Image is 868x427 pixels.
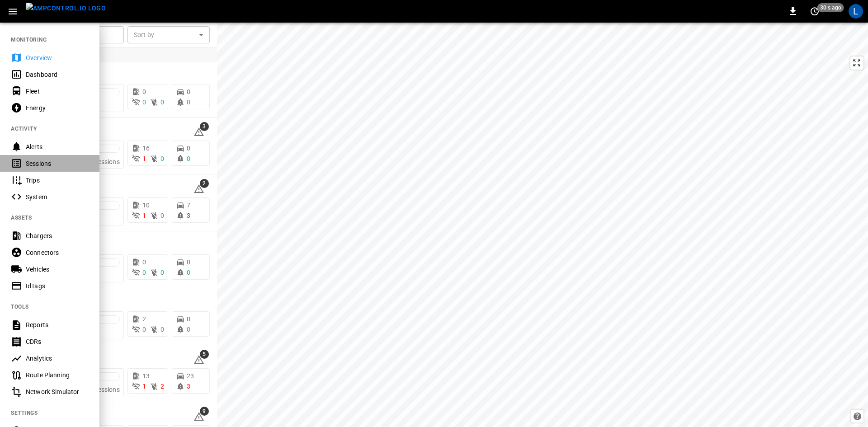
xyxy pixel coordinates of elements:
div: Overview [26,53,89,62]
img: ampcontrol.io logo [26,3,106,14]
div: Network Simulator [26,387,89,396]
button: set refresh interval [807,4,822,19]
div: CDRs [26,337,89,346]
div: Fleet [26,87,89,96]
div: System [26,192,89,202]
div: Sessions [26,159,89,168]
div: IdTags [26,282,89,291]
span: 30 s ago [817,3,844,12]
div: Trips [26,176,89,185]
div: Reports [26,320,89,329]
div: Vehicles [26,265,89,274]
div: Dashboard [26,70,89,79]
div: Chargers [26,231,89,240]
div: Alerts [26,142,89,151]
div: profile-icon [849,4,863,19]
div: Energy [26,103,89,113]
div: Route Planning [26,371,89,380]
div: Analytics [26,354,89,363]
div: Connectors [26,248,89,257]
